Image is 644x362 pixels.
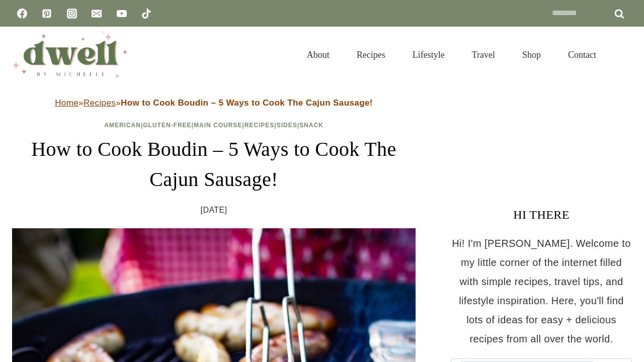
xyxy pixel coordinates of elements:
button: View Search Form [615,46,632,63]
strong: How to Cook Boudin – 5 Ways to Cook The Cajun Sausage! [121,98,373,108]
a: Recipes [84,98,116,108]
span: » » [55,98,373,108]
h3: HI THERE [451,206,632,224]
time: [DATE] [201,203,227,218]
a: Contact [554,37,610,72]
a: Home [55,98,78,108]
a: Recipes [343,37,399,72]
a: Shop [509,37,554,72]
a: Sides [277,122,297,129]
a: Lifestyle [399,37,458,72]
h1: How to Cook Boudin – 5 Ways to Cook The Cajun Sausage! [12,134,416,195]
nav: Primary Navigation [293,37,610,72]
a: Travel [458,37,509,72]
a: Facebook [12,4,32,24]
a: Email [87,4,107,24]
span: | | | | | [104,122,324,129]
a: Snack [299,122,324,129]
a: Pinterest [37,4,57,24]
a: Instagram [62,4,82,24]
a: Gluten-Free [143,122,191,129]
a: About [293,37,343,72]
a: YouTube [112,4,132,24]
img: DWELL by michelle [12,32,128,78]
a: Main Course [194,122,242,129]
a: Recipes [245,122,275,129]
p: Hi! I'm [PERSON_NAME]. Welcome to my little corner of the internet filled with simple recipes, tr... [451,234,632,348]
a: American [104,122,141,129]
a: TikTok [136,4,156,24]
